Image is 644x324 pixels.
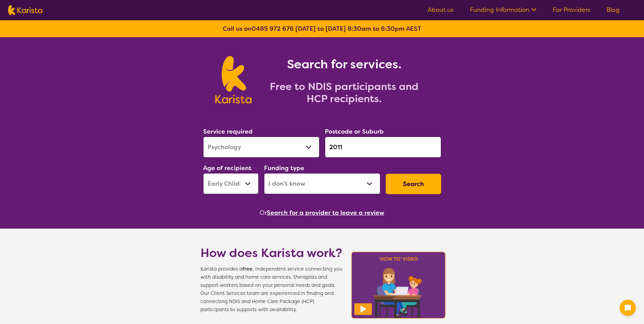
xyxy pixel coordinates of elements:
[386,174,441,194] button: Search
[606,6,620,14] a: Blog
[325,137,441,158] input: Type
[264,164,304,172] label: Funding type
[242,266,253,272] b: free
[252,25,294,33] a: 0485 972 676
[470,6,536,14] a: Funding Information
[203,164,252,172] label: Age of recipient
[260,80,429,105] h2: Free to NDIS participants and HCP recipients.
[267,208,384,218] button: Search for a provider to leave a review
[8,5,42,15] img: Karista logo
[428,6,454,14] a: About us
[200,245,342,261] h1: How does Karista work?
[215,56,252,103] img: Karista logo
[223,25,421,33] b: Call us on [DATE] to [DATE] 8:30am to 6:30pm AEST
[260,56,429,72] h1: Search for services.
[260,208,267,218] span: Or
[553,6,590,14] a: For Providers
[200,265,342,314] span: Karista provides a , independent service connecting you with disability and home care services, t...
[203,128,253,136] label: Service required
[349,250,448,321] img: Karista video
[325,128,384,136] label: Postcode or Suburb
